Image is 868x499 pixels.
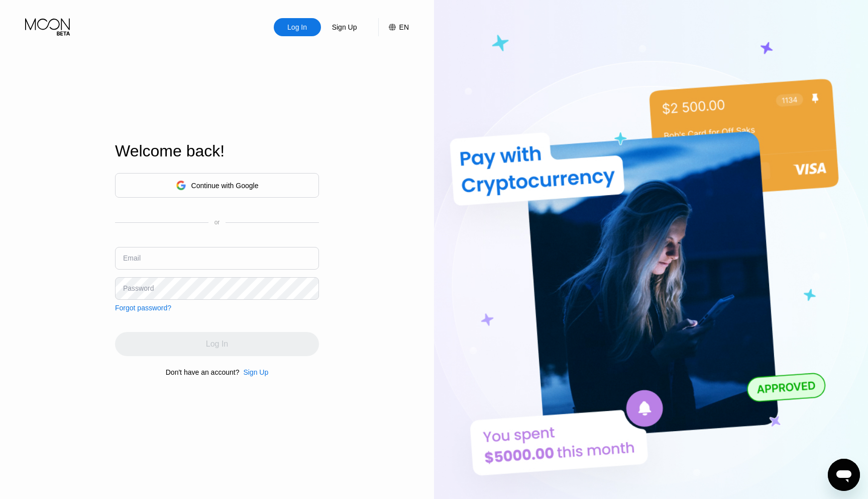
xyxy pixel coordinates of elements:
[399,23,409,31] div: EN
[123,284,154,292] div: Password
[123,254,141,262] div: Email
[214,219,220,226] div: or
[115,304,171,312] div: Forgot password?
[321,18,368,36] div: Sign Up
[166,368,240,376] div: Don't have an account?
[243,368,268,376] div: Sign Up
[239,368,268,376] div: Sign Up
[115,142,319,160] div: Welcome back!
[115,173,319,198] div: Continue with Google
[286,22,308,32] div: Log In
[828,459,860,491] iframe: Кнопка запуска окна обмена сообщениями
[274,18,321,36] div: Log In
[331,22,358,32] div: Sign Up
[378,18,409,36] div: EN
[191,182,259,190] div: Continue with Google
